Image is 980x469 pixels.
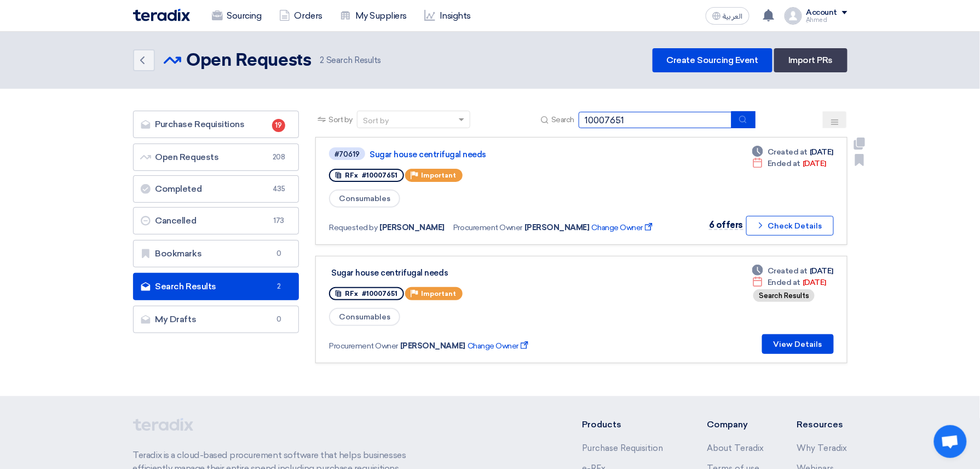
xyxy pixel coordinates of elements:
[133,273,299,300] a: Search Results2
[768,265,808,277] span: Created at
[363,115,389,127] div: Sort by
[320,54,381,67] span: Search Results
[335,151,360,158] div: #70619
[797,443,848,453] a: Why Teradix
[592,222,655,233] span: Change Owner
[362,171,397,179] span: #10007651
[272,314,285,325] span: 0
[421,290,456,298] span: Important
[345,290,358,298] span: RFx
[270,4,331,28] a: Orders
[524,222,590,233] span: [PERSON_NAME]
[797,418,848,431] li: Resources
[328,114,353,125] span: Sort by
[934,425,967,458] a: Open chat
[806,17,848,23] div: ِAhmed
[723,13,743,20] span: العربية
[421,171,456,179] span: Important
[752,277,826,288] div: [DATE]
[752,265,833,277] div: [DATE]
[785,7,802,25] img: profile_test.png
[582,443,663,453] a: Purchase Requisition
[272,215,285,226] span: 173
[133,111,299,138] a: Purchase Requisitions19
[272,152,285,163] span: 208
[468,340,531,352] span: Change Owner
[133,9,190,21] img: Teradix logo
[187,50,312,72] h2: Open Requests
[272,281,285,292] span: 2
[453,222,522,233] span: Procurement Owner
[653,48,773,72] a: Create Sourcing Event
[579,112,732,128] input: Search by title or reference number
[133,240,299,267] a: Bookmarks0
[762,334,834,354] button: View Details
[329,340,398,352] span: Procurement Owner
[706,7,750,25] button: العربية
[551,114,574,125] span: Search
[133,306,299,333] a: My Drafts0
[329,190,400,208] span: Consumables
[768,277,800,288] span: Ended at
[416,4,480,28] a: Insights
[707,443,764,453] a: About Teradix
[272,248,285,259] span: 0
[582,418,675,431] li: Products
[746,216,834,236] button: Check Details
[133,144,299,171] a: Open Requests208
[331,4,416,28] a: My Suppliers
[752,146,833,158] div: [DATE]
[752,158,826,169] div: [DATE]
[272,184,285,195] span: 435
[272,119,285,132] span: 19
[707,418,764,431] li: Company
[133,207,299,234] a: Cancelled173
[768,158,800,169] span: Ended at
[380,222,445,233] span: [PERSON_NAME]
[203,4,270,28] a: Sourcing
[709,220,743,230] span: 6 offers
[774,48,847,72] a: Import PRs
[320,55,324,65] span: 2
[329,308,400,326] span: Consumables
[331,268,605,278] div: Sugar house centrifugal needs
[753,289,815,302] div: Search Results
[362,290,397,298] span: #10007651
[806,8,838,18] div: Account
[768,146,808,158] span: Created at
[370,150,643,159] a: Sugar house centrifugal needs
[400,340,465,352] span: [PERSON_NAME]
[329,222,377,233] span: Requested by
[345,171,358,179] span: RFx
[133,175,299,203] a: Completed435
